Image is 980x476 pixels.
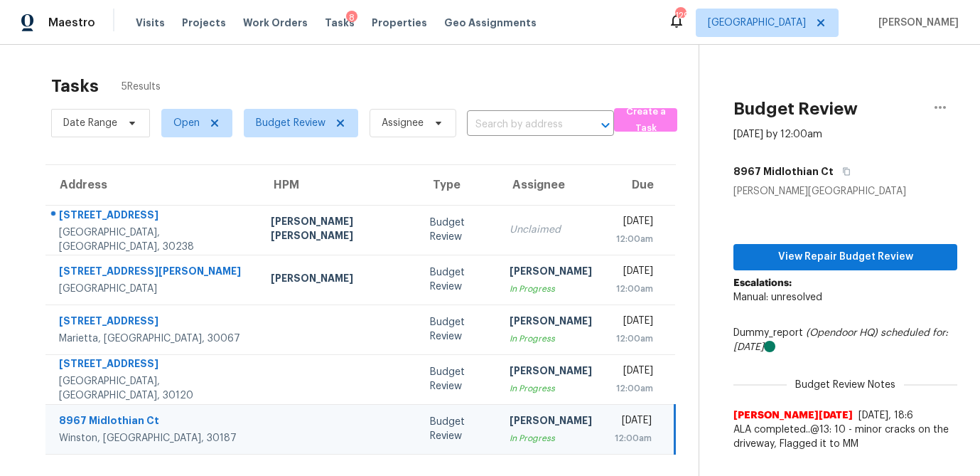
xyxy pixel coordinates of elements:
[325,18,355,28] span: Tasks
[510,381,592,396] div: In Progress
[510,364,592,381] div: [PERSON_NAME]
[615,232,653,246] div: 12:00am
[615,381,653,396] div: 12:00am
[372,16,427,30] span: Properties
[136,16,165,30] span: Visits
[603,165,675,205] th: Due
[733,244,957,270] button: View Repair Budget Review
[59,208,248,226] div: [STREET_ADDRESS]
[787,378,904,392] span: Budget Review Notes
[621,104,670,137] span: Create a Task
[806,328,878,338] i: (Opendoor HQ)
[675,9,685,23] div: 129
[48,16,95,30] span: Maestro
[430,265,487,294] div: Budget Review
[510,223,592,237] div: Unclaimed
[256,116,325,130] span: Budget Review
[510,431,592,445] div: In Progress
[182,16,226,30] span: Projects
[430,415,487,443] div: Budget Review
[733,408,853,423] span: [PERSON_NAME][DATE]
[51,79,99,93] h2: Tasks
[596,115,615,135] button: Open
[271,214,407,246] div: [PERSON_NAME] [PERSON_NAME]
[59,332,248,346] div: Marietta, [GEOGRAPHIC_DATA], 30067
[834,159,853,184] button: Copy Address
[733,423,957,451] span: ALA completed..@13: 10 - minor cracks on the driveway, Flagged it to MM
[510,282,592,296] div: In Progress
[733,328,948,352] i: scheduled for: [DATE]
[259,165,419,205] th: HPM
[444,16,537,30] span: Geo Assignments
[59,226,248,254] div: [GEOGRAPHIC_DATA], [GEOGRAPHIC_DATA], 30238
[59,374,248,403] div: [GEOGRAPHIC_DATA], [GEOGRAPHIC_DATA], 30120
[733,102,858,116] h2: Budget Review
[708,16,806,30] span: [GEOGRAPHIC_DATA]
[733,127,822,142] div: [DATE] by 12:00am
[498,165,603,205] th: Assignee
[615,332,653,346] div: 12:00am
[615,314,653,332] div: [DATE]
[346,11,357,25] div: 8
[733,184,957,199] div: [PERSON_NAME][GEOGRAPHIC_DATA]
[615,264,653,282] div: [DATE]
[615,214,653,232] div: [DATE]
[382,116,424,130] span: Assignee
[615,431,652,445] div: 12:00am
[173,116,200,130] span: Open
[45,165,259,205] th: Address
[615,364,653,381] div: [DATE]
[733,292,822,302] span: Manual: unresolved
[733,326,957,354] div: Dummy_report
[510,264,592,282] div: [PERSON_NAME]
[733,164,834,179] h5: 8967 Midlothian Ct
[59,282,248,296] div: [GEOGRAPHIC_DATA]
[615,282,653,296] div: 12:00am
[745,248,946,266] span: View Repair Budget Review
[615,413,652,431] div: [DATE]
[271,271,407,289] div: [PERSON_NAME]
[858,411,913,421] span: [DATE], 18:6
[430,365,487,393] div: Budget Review
[122,80,161,94] span: 5 Results
[614,108,677,132] button: Create a Task
[733,278,792,288] b: Escalations:
[59,413,248,431] div: 8967 Midlothian Ct
[467,114,574,136] input: Search by address
[430,216,487,244] div: Budget Review
[59,431,248,445] div: Winston, [GEOGRAPHIC_DATA], 30187
[873,16,959,30] span: [PERSON_NAME]
[59,356,248,374] div: [STREET_ADDRESS]
[243,16,308,30] span: Work Orders
[59,264,248,282] div: [STREET_ADDRESS][PERSON_NAME]
[63,116,117,130] span: Date Range
[510,413,592,431] div: [PERSON_NAME]
[510,332,592,346] div: In Progress
[419,165,498,205] th: Type
[430,315,487,344] div: Budget Review
[59,314,248,332] div: [STREET_ADDRESS]
[510,314,592,332] div: [PERSON_NAME]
